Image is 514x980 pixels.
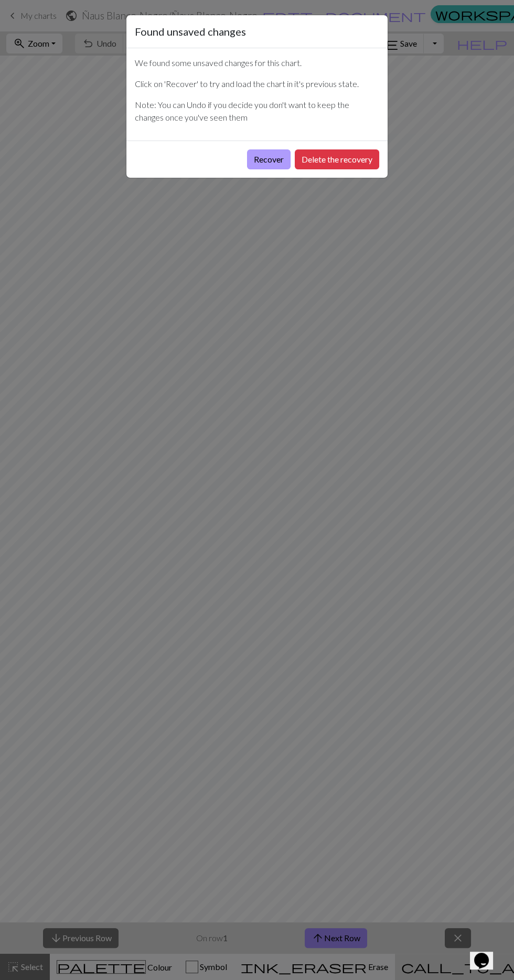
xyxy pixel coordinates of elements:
[247,149,291,169] button: Recover
[135,57,379,69] p: We found some unsaved changes for this chart.
[135,24,246,39] h5: Found unsaved changes
[135,99,379,124] p: Note: You can Undo if you decide you don't want to keep the changes once you've seen them
[135,78,379,90] p: Click on 'Recover' to try and load the chart in it's previous state.
[470,938,504,970] iframe: chat widget
[295,149,379,169] button: Delete the recovery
